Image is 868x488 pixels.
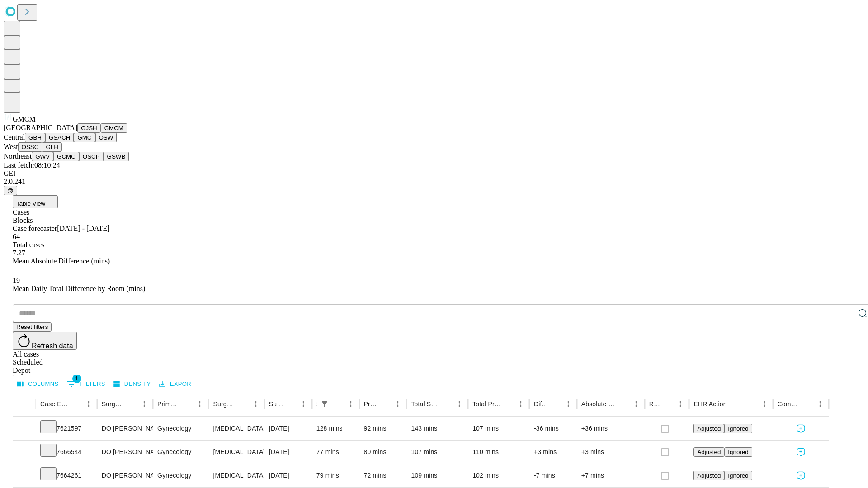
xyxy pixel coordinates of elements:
button: Table View [13,195,58,208]
button: Menu [814,398,826,410]
button: Menu [297,398,310,410]
button: GCMC [53,152,79,161]
div: [DATE] [269,417,307,440]
button: Sort [661,398,674,410]
button: Adjusted [693,447,724,457]
button: Sort [284,398,297,410]
div: Gynecology [157,464,204,487]
button: Ignored [724,471,752,480]
div: 110 mins [472,441,525,464]
div: +3 mins [581,441,640,464]
button: Expand [18,421,31,437]
div: Resolved in EHR [649,400,661,408]
span: Ignored [728,449,748,455]
div: +36 mins [581,417,640,440]
div: 92 mins [364,417,402,440]
button: Menu [562,398,575,410]
button: Select columns [15,377,61,391]
div: 77 mins [316,441,355,464]
div: 128 mins [316,417,355,440]
div: 143 mins [411,417,463,440]
div: Surgery Date [269,400,283,408]
div: [DATE] [269,441,307,464]
button: Sort [379,398,392,410]
button: Sort [801,398,814,410]
span: 19 [13,277,20,284]
span: @ [7,187,14,194]
button: @ [4,186,17,195]
button: GSWB [104,152,129,161]
button: GLH [42,142,61,152]
div: Total Predicted Duration [472,400,501,408]
button: Sort [332,398,344,410]
button: Sort [440,398,453,410]
div: GEI [4,169,864,178]
span: [DATE] - [DATE] [57,225,109,232]
div: DO [PERSON_NAME] [PERSON_NAME] Do [102,464,148,487]
div: DO [PERSON_NAME] [PERSON_NAME] Do [102,417,148,440]
button: GJSH [77,123,101,133]
div: Gynecology [157,417,204,440]
button: Density [111,377,153,391]
button: GSACH [45,133,74,142]
button: Menu [138,398,151,410]
button: Show filters [318,398,331,410]
div: 109 mins [411,464,463,487]
button: Sort [728,398,741,410]
span: Last fetch: 08:10:24 [4,161,60,169]
button: GMC [74,133,95,142]
button: OSSC [18,142,42,152]
div: Difference [534,400,548,408]
button: Sort [237,398,250,410]
div: 1 active filter [318,398,331,410]
span: Reset filters [16,324,48,330]
button: Sort [502,398,514,410]
span: West [4,143,18,150]
button: Export [157,377,197,391]
div: [MEDICAL_DATA] DIAGNOSTIC [213,441,259,464]
button: Menu [674,398,687,410]
div: Predicted In Room Duration [364,400,378,408]
span: Central [4,133,25,141]
span: Mean Absolute Difference (mins) [13,257,110,265]
button: Menu [250,398,262,410]
button: Menu [630,398,642,410]
button: Adjusted [693,471,724,480]
div: 107 mins [411,441,463,464]
span: 64 [13,233,20,240]
button: GBH [25,133,45,142]
button: Show filters [65,377,108,391]
span: Table View [16,200,45,207]
span: Northeast [4,152,32,160]
div: 102 mins [472,464,525,487]
button: Sort [549,398,562,410]
div: Surgeon Name [102,400,124,408]
button: Expand [18,468,31,484]
span: Adjusted [697,472,721,479]
div: 72 mins [364,464,402,487]
button: Sort [70,398,82,410]
button: OSCP [79,152,104,161]
button: Sort [125,398,138,410]
div: Absolute Difference [581,400,616,408]
span: Adjusted [697,449,721,455]
div: -36 mins [534,417,572,440]
div: Gynecology [157,441,204,464]
button: Refresh data [13,332,77,350]
button: Expand [18,445,31,460]
div: -7 mins [534,464,572,487]
button: Reset filters [13,322,52,332]
div: +3 mins [534,441,572,464]
div: Surgery Name [213,400,236,408]
span: Total cases [13,241,44,249]
button: GMCM [101,123,127,133]
button: Adjusted [693,424,724,433]
div: Total Scheduled Duration [411,400,439,408]
div: Comments [778,400,800,408]
button: Menu [344,398,357,410]
div: [MEDICAL_DATA] [MEDICAL_DATA] AND OR [MEDICAL_DATA] [213,417,259,440]
div: 107 mins [472,417,525,440]
span: GMCM [13,115,36,123]
button: Menu [453,398,466,410]
div: Primary Service [157,400,180,408]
